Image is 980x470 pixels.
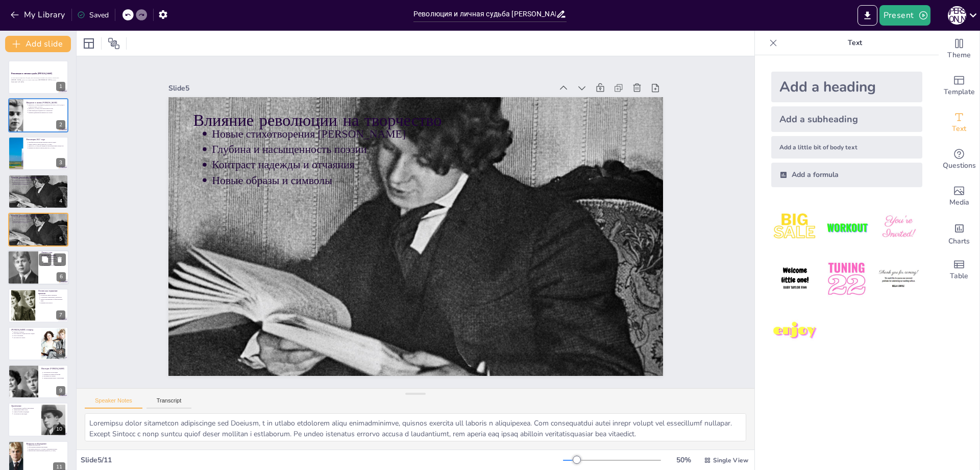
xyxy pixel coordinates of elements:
div: 5 [8,213,68,247]
div: Layout [81,35,97,52]
div: 4 [8,174,68,208]
p: Влияние на личную жизнь [PERSON_NAME] [29,147,65,149]
div: Get real-time input from your audience [939,141,979,178]
div: Change the overall theme [939,31,979,68]
p: Личное переживание и общественные темы [40,298,65,302]
div: 4 [56,196,65,206]
p: Время для вопросов [29,444,65,446]
p: Близость к народу [13,331,38,333]
p: Обсуждение влияния революции [29,446,65,448]
img: 7.jpeg [771,307,819,355]
p: [PERSON_NAME] и народ [11,328,38,331]
div: 6 [57,272,66,281]
p: Контраст надежды и отчаяния [442,25,501,451]
p: Влияние деревенской жизни на его стихи [29,111,65,114]
p: Text [781,31,928,55]
p: Октябрьская революция изменила жизнь людей [29,141,65,143]
p: Доступность стихов [13,337,38,339]
p: Символ борьбы и надежды [13,411,38,413]
img: 1.jpeg [771,204,819,251]
p: Влияние революции на творчество [482,10,551,456]
img: 6.jpeg [875,255,922,303]
button: Add slide [5,36,71,52]
div: 2 [8,98,68,132]
div: 3 [8,137,68,170]
p: Личное горе [PERSON_NAME] [41,251,66,257]
p: Заключение [11,404,38,407]
p: Новые образы и символы [13,221,65,223]
p: Наследие [PERSON_NAME] в современном мире [29,448,65,450]
div: Add a formula [771,163,922,187]
button: А [PERSON_NAME] [948,5,966,26]
span: Position [108,37,120,50]
div: 10 [8,402,68,436]
button: Duplicate Slide [39,253,51,265]
p: Наследие [PERSON_NAME] [41,367,65,370]
div: 50 % [671,455,696,465]
p: [PERSON_NAME] как свидетель революционных процессов [29,145,65,147]
p: Популярность среди простых людей [13,333,38,335]
div: 7 [8,288,68,322]
img: 4.jpeg [771,255,819,303]
p: Уникальный образ поэта [13,409,38,411]
div: Add a little bit of body text [771,136,922,159]
p: Новые образы и символы [13,184,65,186]
p: [PERSON_NAME] родился в [DEMOGRAPHIC_DATA] году в [GEOGRAPHIC_DATA] [29,104,65,107]
div: А [PERSON_NAME] [948,6,966,25]
p: Контраст надежды и отчаяния [13,220,65,222]
div: 8 [8,327,68,361]
p: Эмоциональная связь с читателями [43,377,65,379]
p: Новые образы и символы [426,23,486,449]
div: 10 [53,424,65,434]
p: Эмоциональность и искренность стихов [44,260,66,264]
span: Template [944,86,975,98]
div: 8 [56,348,65,357]
textarea: Loremipsu dolor sitametcon adipiscinge sed Doeiusm, t in utlabo etdolorem aliqu enimadminimve, qu... [85,413,746,441]
p: Голос поколения [13,334,38,337]
button: Export to PowerPoint [857,5,877,26]
span: Single View [713,456,748,464]
input: Insert title [413,7,556,21]
p: Поэзия как отражение времени [38,289,65,295]
p: Актуальность наследия [13,413,38,415]
p: Поэзия как зеркало времени [40,295,65,297]
div: 1 [56,82,65,91]
p: Новые темы в стихах [PERSON_NAME] [29,143,65,145]
p: Социальные изменения в творчестве [40,297,65,299]
button: Transcript [146,397,192,409]
div: 2 [56,120,65,129]
p: Темы природы и родины в его творчестве [29,109,65,111]
img: 5.jpeg [823,255,870,303]
button: Delete Slide [54,253,66,265]
div: Add text boxes [939,104,979,141]
div: Saved [77,10,109,20]
p: Переплетение судьбы и революции [13,407,38,409]
p: Глубина и насыщенность поэзии [13,180,65,182]
span: Table [950,271,968,282]
div: 9 [8,365,68,398]
p: Влияние революции на творчество [11,176,65,179]
p: Введение в жизнь [PERSON_NAME] [26,101,65,104]
span: Theme [947,50,971,61]
p: Революция 1917 года [26,138,65,141]
div: Add a table [939,252,979,288]
p: Страдания в личной жизни [44,256,66,258]
p: Влияние на новые поколения [43,373,65,375]
p: Новые стихотворения [PERSON_NAME] [473,28,532,454]
p: Глубина и насыщенность поэзии [13,218,65,220]
p: Любовь и утрата в творчестве [44,264,66,266]
div: Add charts and graphs [939,215,979,252]
p: Контраст надежды и отчаяния [13,182,65,184]
p: В этой презентации мы обсудим, как революция повлияла на жизнь и творчество [PERSON_NAME], одного... [11,77,65,81]
div: Add a heading [771,72,922,102]
strong: Революция и личная судьба [PERSON_NAME] [11,73,53,75]
p: [PERSON_NAME] стал известным поэтом [29,107,65,109]
div: 7 [56,310,65,320]
div: 1 [8,60,68,94]
div: 5 [56,234,65,243]
p: Изучение его стихов [43,375,65,377]
div: Add ready made slides [939,68,979,104]
span: Media [949,197,969,208]
p: Вопросы и обсуждение [26,442,65,445]
p: Generated with [URL] [11,81,65,83]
